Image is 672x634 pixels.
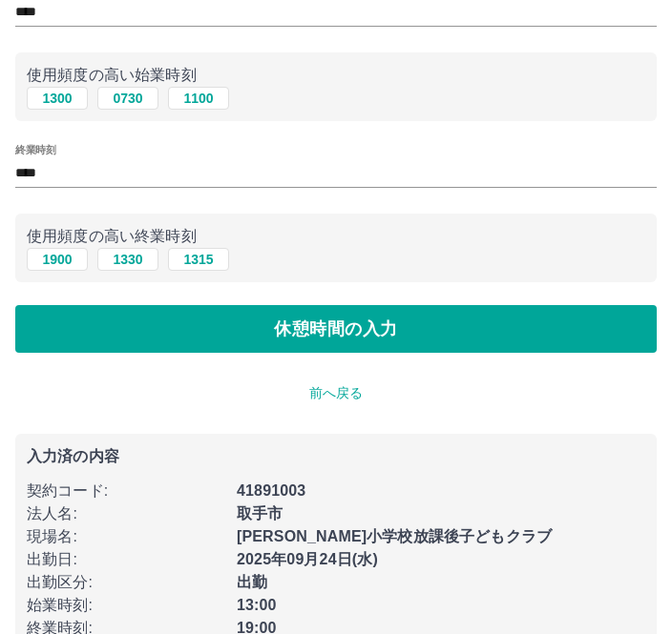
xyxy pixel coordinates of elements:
button: 1330 [97,248,158,271]
b: [PERSON_NAME]小学校放課後子どもクラブ [237,528,552,544]
label: 終業時刻 [15,143,55,157]
p: 使用頻度の高い始業時刻 [27,64,645,87]
b: 取手市 [237,505,283,522]
button: 1300 [27,87,88,110]
p: 出勤区分 : [27,571,225,594]
b: 41891003 [237,482,305,499]
p: 前へ戻る [15,383,657,403]
p: 入力済の内容 [27,449,645,464]
b: 13:00 [237,597,277,613]
p: 現場名 : [27,525,225,548]
b: 2025年09月24日(水) [237,551,378,567]
button: 0730 [97,87,158,110]
button: 休憩時間の入力 [15,305,657,353]
p: 始業時刻 : [27,594,225,617]
button: 1900 [27,248,88,271]
button: 1100 [168,87,229,110]
p: 法人名 : [27,502,225,525]
p: 契約コード : [27,480,225,502]
button: 1315 [168,248,229,271]
p: 使用頻度の高い終業時刻 [27,225,645,248]
p: 出勤日 : [27,548,225,571]
b: 出勤 [237,574,267,590]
